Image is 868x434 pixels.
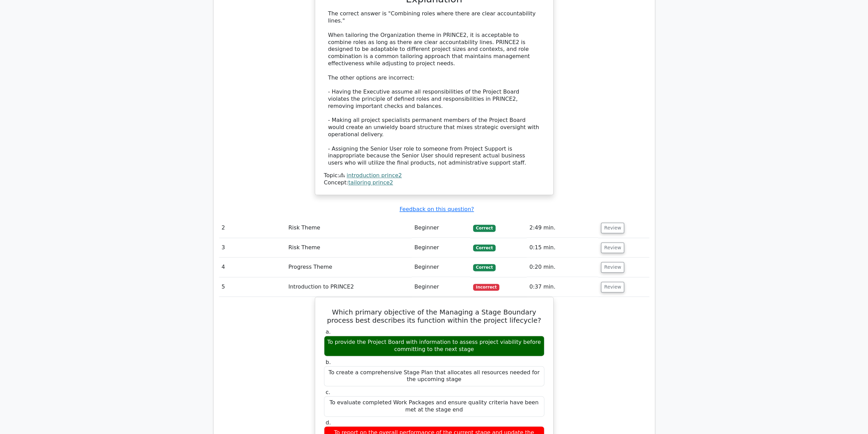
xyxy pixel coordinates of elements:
span: c. [326,389,330,395]
td: Beginner [412,218,470,238]
div: Concept: [324,179,544,186]
button: Review [601,262,624,272]
span: Correct [473,264,495,271]
button: Review [601,223,624,233]
td: 0:15 min. [527,238,598,257]
td: Beginner [412,238,470,257]
td: Risk Theme [285,218,412,238]
span: d. [326,419,331,426]
td: 5 [219,277,286,297]
td: 0:37 min. [527,277,598,297]
a: Feedback on this question? [399,206,474,212]
div: To provide the Project Board with information to assess project viability before committing to th... [324,336,544,356]
td: Introduction to PRINCE2 [285,277,412,297]
td: Progress Theme [285,257,412,277]
td: Beginner [412,277,470,297]
span: Correct [473,244,495,251]
td: 2:49 min. [527,218,598,238]
td: 0:20 min. [527,257,598,277]
td: 4 [219,257,286,277]
td: Beginner [412,257,470,277]
span: Correct [473,225,495,232]
button: Review [601,242,624,253]
span: b. [326,359,331,365]
div: The correct answer is "Combining roles where there are clear accountability lines." When tailorin... [328,10,540,167]
div: Topic: [324,172,544,179]
a: introduction prince2 [347,172,402,179]
td: 2 [219,218,286,238]
button: Review [601,282,624,292]
h5: Which primary objective of the Managing a Stage Boundary process best describes its function with... [323,308,545,324]
span: Incorrect [473,284,499,291]
div: To evaluate completed Work Packages and ensure quality criteria have been met at the stage end [324,396,544,417]
a: tailoring prince2 [348,179,393,186]
td: Risk Theme [285,238,412,257]
span: a. [326,328,331,335]
div: To create a comprehensive Stage Plan that allocates all resources needed for the upcoming stage [324,366,544,387]
td: 3 [219,238,286,257]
